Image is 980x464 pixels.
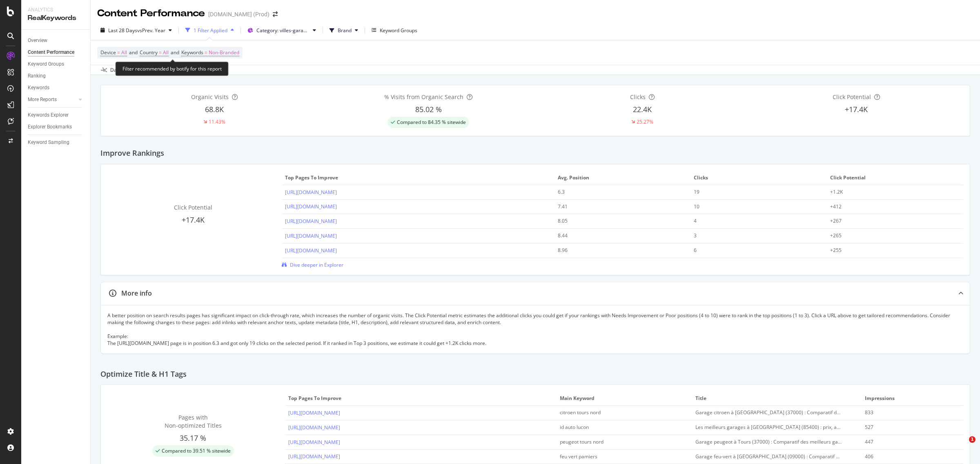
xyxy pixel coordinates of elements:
div: citroen tours nord [560,409,676,416]
div: 8.05 [558,217,675,225]
div: 10 [694,203,811,210]
span: All [121,47,127,58]
div: Keywords [28,84,49,92]
div: Analytics [28,7,84,13]
a: [URL][DOMAIN_NAME] [285,247,337,254]
h2: Improve Rankings [100,149,164,157]
a: Keyword Sampling [28,138,85,147]
a: [URL][DOMAIN_NAME] [285,218,337,225]
div: +265 [830,232,947,239]
span: Last 28 Days [108,27,137,34]
div: +412 [830,203,947,210]
h2: Optimize Title & H1 Tags [100,370,187,378]
span: 35.17 % [180,433,206,443]
div: +255 [830,247,947,254]
span: and [129,49,138,56]
button: Last 28 DaysvsPrev. Year [97,24,175,37]
span: Top pages to improve [288,395,551,402]
div: 8.96 [558,247,675,254]
div: peugeot tours nord [560,438,676,446]
div: feu vert pamiers [560,453,676,460]
div: 447 [865,438,951,446]
div: Garage citroen à Tours (37000) : Comparatif des meilleurs garages [695,409,842,416]
a: More Reports [28,95,76,104]
div: +267 [830,217,947,225]
div: +1.2K [830,188,947,196]
a: [URL][DOMAIN_NAME] [285,189,337,196]
div: 4 [694,217,811,225]
span: Brand [338,27,352,34]
span: Main Keyword [560,395,687,402]
div: Content Performance [28,48,74,57]
a: Keywords [28,84,85,92]
span: and [171,49,179,56]
div: Garage peugeot à Tours (37000) : Comparatif des meilleurs garages [695,438,842,446]
div: 19 [694,188,811,196]
div: 7.41 [558,203,675,210]
div: A better position on search results pages has significant impact on click-through rate, which inc... [107,312,963,347]
span: Organic Visits [191,93,229,101]
span: Compared to 39.51 % sitewide [162,449,231,453]
div: Explorer Bookmarks [28,123,72,131]
div: Overview [28,36,47,45]
div: More Reports [28,95,57,104]
div: id auto lucon [560,424,676,431]
div: Data crossed with the Crawl [110,66,174,74]
a: Ranking [28,72,85,80]
span: 22.4K [633,104,652,114]
div: 527 [865,424,951,431]
span: Clicks [694,174,822,181]
div: Filter recommended by botify for this report [116,62,229,76]
span: = [205,49,207,56]
span: Device [100,49,116,56]
button: Category: villes-garages [244,24,319,37]
span: Non-Branded [209,47,239,58]
iframe: Intercom live chat [952,436,972,456]
span: Top pages to improve [285,174,549,181]
div: success label [152,445,234,457]
span: Compared to 84.35 % sitewide [397,120,466,125]
div: Keyword Sampling [28,138,69,147]
a: [URL][DOMAIN_NAME] [288,439,340,446]
div: [DOMAIN_NAME] (Prod) [208,10,269,18]
span: +17.4K [845,104,868,114]
span: % Visits from Organic Search [384,93,463,101]
div: Les meilleurs garages à Luçon (85400) : prix, avis, horaires [695,424,842,431]
span: vs Prev. Year [137,27,165,34]
span: Pages with Non-optimized Titles [165,413,222,429]
div: Ranking [28,72,46,80]
span: Avg. Position [558,174,686,181]
div: 6.3 [558,188,675,196]
a: Overview [28,36,85,45]
span: Click Potential [830,174,958,181]
span: +17.4K [182,215,205,225]
div: 11.43% [209,118,225,125]
span: 68.8K [205,104,224,114]
span: Country [140,49,158,56]
a: Explorer Bookmarks [28,123,85,131]
span: Keywords [181,49,203,56]
div: 406 [865,453,951,460]
span: Impressions [865,395,958,402]
a: Content Performance [28,48,85,57]
div: arrow-right-arrow-left [273,11,278,17]
a: Keywords Explorer [28,111,85,119]
a: [URL][DOMAIN_NAME] [288,409,340,416]
button: Keyword Groups [368,24,421,37]
span: All [163,47,169,58]
span: = [117,49,120,56]
a: Keyword Groups [28,60,85,68]
span: Category: villes-garages [256,27,310,34]
span: Click Potential [174,203,212,211]
span: Clicks [630,93,646,101]
a: [URL][DOMAIN_NAME] [288,453,340,460]
a: [URL][DOMAIN_NAME] [285,203,337,210]
span: Click Potential [833,93,871,101]
span: 1 [969,436,976,443]
div: 1 Filter Applied [194,27,227,34]
div: 6 [694,247,811,254]
button: 1 Filter Applied [182,24,237,37]
div: Content Performance [97,7,205,20]
div: Garage feu-vert à Foix (09000) : Comparatif des meilleurs garages [695,453,842,460]
a: Dive deeper in Explorer [282,261,343,268]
